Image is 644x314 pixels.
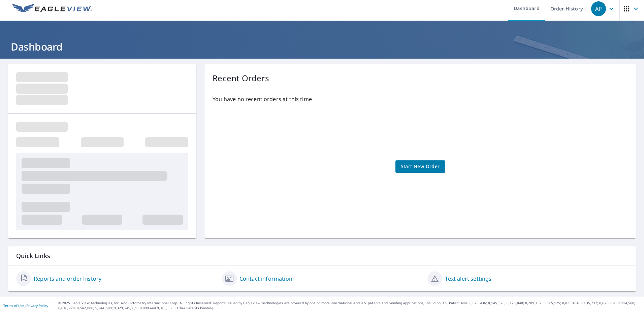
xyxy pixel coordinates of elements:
p: © 2025 Eagle View Technologies, Inc. and Pictometry International Corp. All Rights Reserved. Repo... [58,301,641,311]
a: Start New Order [395,160,445,173]
a: Privacy Policy [26,303,48,308]
a: Reports and order history [34,275,101,283]
a: Terms of Use [3,303,24,308]
p: Recent Orders [213,72,269,84]
img: EV Logo [12,4,92,14]
h1: Dashboard [8,40,636,54]
div: AP [591,1,606,16]
p: You have no recent orders at this time [213,95,628,103]
a: Contact information [239,275,292,283]
p: | [3,304,48,308]
a: Text alert settings [445,275,491,283]
span: Start New Order [401,162,440,171]
p: Quick Links [16,252,628,260]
